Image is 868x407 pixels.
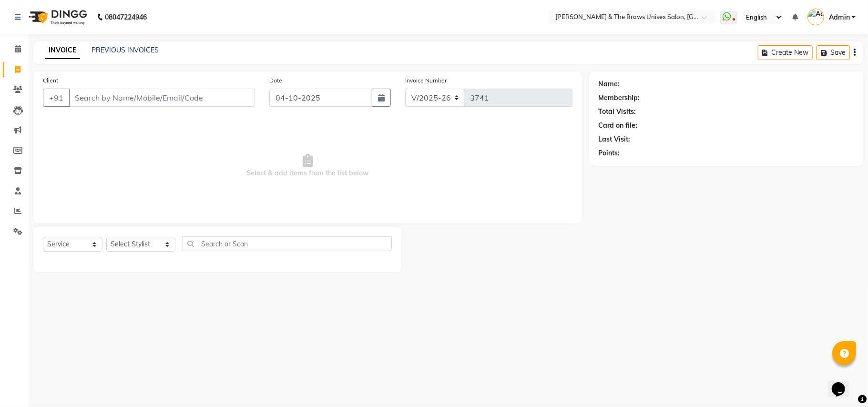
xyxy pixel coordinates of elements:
[758,45,813,60] button: Create New
[45,42,80,59] a: INVOICE
[599,79,620,89] div: Name:
[829,12,850,22] span: Admin
[69,89,255,107] input: Search by Name/Mobile/Email/Code
[43,76,58,85] label: Client
[405,76,447,85] label: Invoice Number
[43,118,572,214] span: Select & add items from the list below
[599,134,631,144] div: Last Visit:
[183,236,392,251] input: Search or Scan
[599,93,640,103] div: Membership:
[599,148,620,158] div: Points:
[105,4,147,31] b: 08047224946
[92,46,159,54] a: PREVIOUS INVOICES
[817,45,850,60] button: Save
[43,89,70,107] button: +91
[599,121,638,131] div: Card on file:
[24,4,90,31] img: logo
[807,9,824,25] img: Admin
[599,107,636,117] div: Total Visits:
[828,369,858,397] iframe: chat widget
[269,76,282,85] label: Date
